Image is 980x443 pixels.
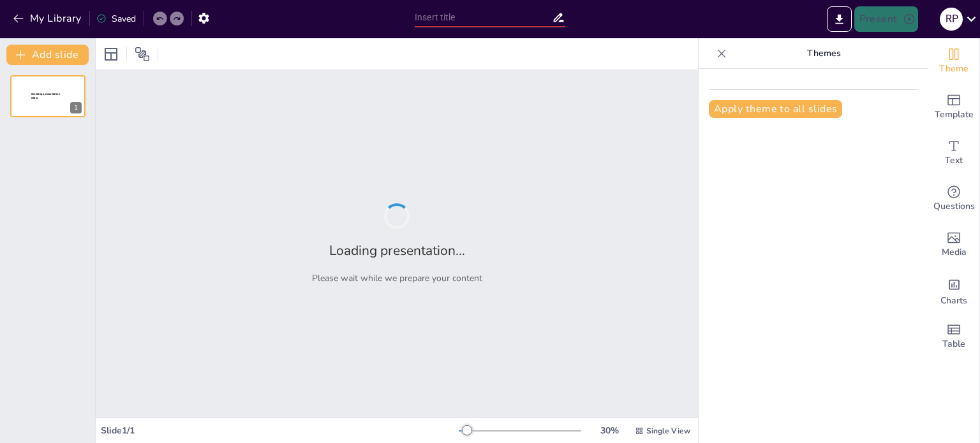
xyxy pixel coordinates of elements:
[101,44,121,64] div: Layout
[415,8,552,27] input: Insert title
[96,13,136,25] div: Saved
[135,47,150,62] span: Position
[646,426,690,436] span: Single View
[940,6,963,32] button: R P
[942,337,965,351] span: Table
[928,176,979,222] div: Get real-time input from your audience
[594,425,625,437] div: 30 %
[928,84,979,130] div: Add ready made slides
[31,92,60,99] span: Sendsteps presentation editor
[928,222,979,268] div: Add images, graphics, shapes or video
[827,6,852,32] button: Export to PowerPoint
[70,102,82,113] div: 1
[928,314,979,359] div: Add a table
[945,154,963,168] span: Text
[732,38,916,69] p: Themes
[854,6,918,32] button: Present
[101,425,459,437] div: Slide 1 / 1
[312,272,482,284] p: Please wait while we prepare your content
[709,100,842,118] button: Apply theme to all slides
[933,200,975,214] span: Questions
[935,108,974,122] span: Template
[6,45,89,65] button: Add slide
[942,245,967,259] span: Media
[329,242,465,259] h2: Loading presentation...
[928,130,979,176] div: Add text boxes
[928,268,979,314] div: Add charts and graphs
[939,62,969,76] span: Theme
[928,38,979,84] div: Change the overall theme
[940,294,967,308] span: Charts
[940,8,963,31] div: R P
[10,8,87,29] button: My Library
[10,75,85,117] div: 1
